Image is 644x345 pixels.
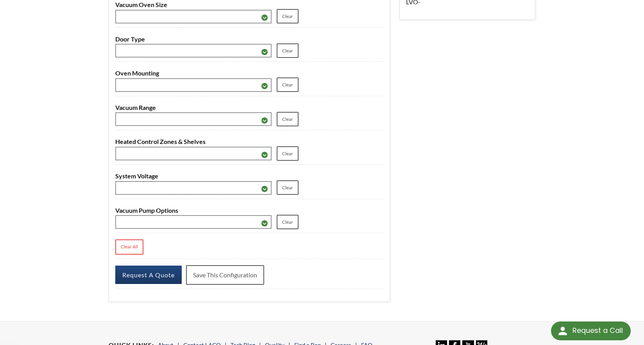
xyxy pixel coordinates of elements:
a: Clear [277,180,299,195]
a: Clear [277,77,299,92]
a: Clear All [115,239,143,255]
label: Door Type [115,34,383,44]
a: Clear [277,215,299,229]
label: System Voltage [115,171,383,181]
label: Oven Mounting [115,68,383,78]
label: Heated Control Zones & Shelves [115,137,383,147]
a: Clear [277,112,299,126]
a: Clear [277,43,299,58]
img: round button [556,325,569,337]
a: Clear [277,9,299,23]
label: Vacuum Range [115,102,383,113]
div: Request a Call [572,322,623,340]
div: Request a Call [551,322,631,340]
a: Clear [277,146,299,161]
label: Vacuum Pump Options [115,205,383,216]
a: Save This Configuration [186,265,264,285]
button: Request A Quote [115,266,182,284]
